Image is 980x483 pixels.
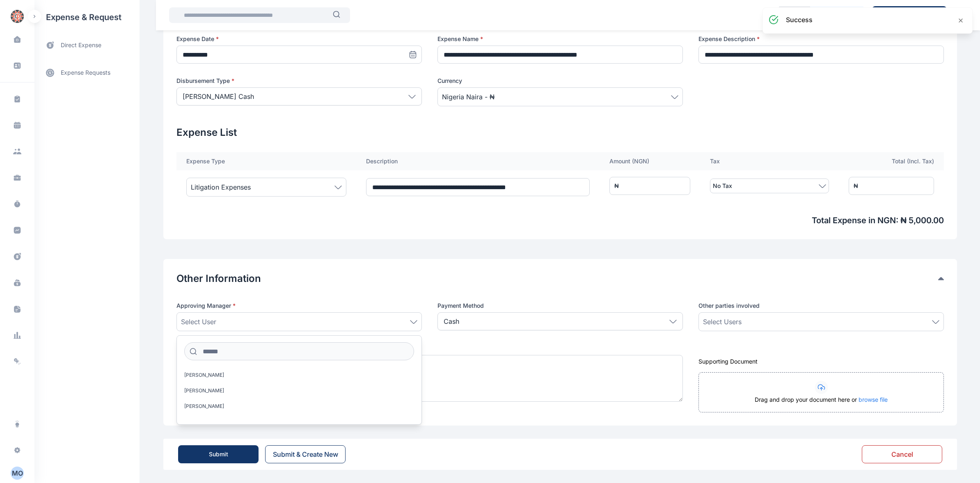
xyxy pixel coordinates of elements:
[356,152,599,170] th: Description
[209,450,228,458] div: Submit
[713,181,732,191] span: No Tax
[176,35,422,43] label: Expense Date
[700,152,839,170] th: Tax
[437,35,683,43] label: Expense Name
[614,182,619,190] div: ₦
[444,316,459,326] p: Cash
[191,182,251,192] span: Litigation Expenses
[698,35,944,43] label: Expense Description
[183,92,254,101] p: [PERSON_NAME] Cash
[176,77,422,85] label: Disbursement Type
[5,467,30,480] button: MO
[34,56,140,82] div: expense requests
[176,302,236,310] span: Approving Manager
[184,372,224,378] span: [PERSON_NAME]
[176,152,356,170] th: Expense Type
[862,445,942,463] button: Cancel
[184,403,224,410] span: [PERSON_NAME]
[839,152,944,170] th: Total (Incl. Tax)
[176,344,683,353] label: Additional Information
[176,272,938,285] button: Other Information
[265,445,346,463] button: Submit & Create New
[699,396,943,412] div: Drag and drop your document here or
[442,92,495,102] span: Nigeria Naira - ₦
[34,34,140,56] a: direct expense
[11,467,24,480] button: MO
[178,445,259,463] button: Submit
[859,396,888,403] span: browse file
[437,77,462,85] span: Currency
[176,126,944,139] h2: Expense List
[61,41,101,50] span: direct expense
[854,182,858,190] div: ₦
[176,272,944,285] div: Other Information
[703,317,742,327] span: Select Users
[786,15,813,25] h3: success
[181,317,216,327] span: Select User
[34,63,140,82] a: expense requests
[184,387,224,394] span: [PERSON_NAME]
[437,302,683,310] label: Payment Method
[600,152,700,170] th: Amount ( NGN )
[11,468,24,478] div: M O
[698,302,760,310] span: Other parties involved
[698,357,944,366] div: Supporting Document
[176,215,944,226] span: Total Expense in NGN : ₦ 5,000.00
